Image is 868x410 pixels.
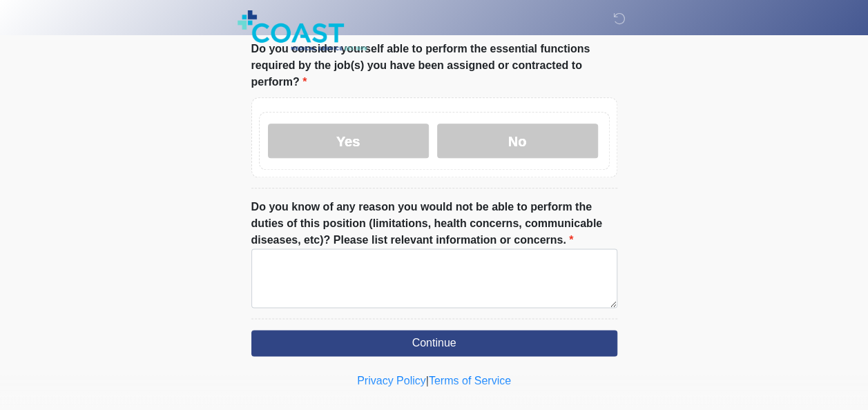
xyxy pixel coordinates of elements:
[251,330,617,356] button: Continue
[251,199,617,248] label: Do you know of any reason you would not be able to perform the duties of this position (limitatio...
[437,124,598,158] label: No
[268,124,429,158] label: Yes
[426,375,429,387] a: |
[238,10,367,50] img: Coast Medical Service Logo
[357,375,426,387] a: Privacy Policy
[429,375,511,387] a: Terms of Service
[251,41,617,90] label: Do you consider yourself able to perform the essential functions required by the job(s) you have ...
